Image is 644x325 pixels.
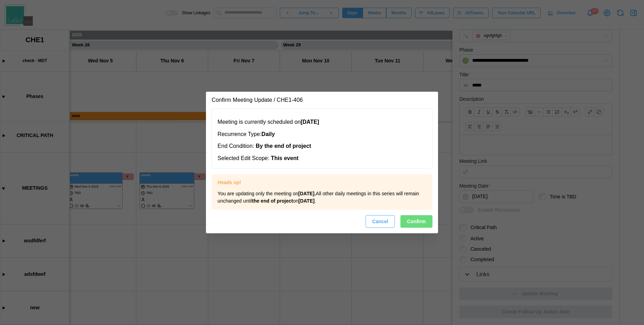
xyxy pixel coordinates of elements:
[217,142,426,151] div: End Condition:
[217,191,419,204] span: You are updating only the meeting on All other daily meetings in this series will remain unchange...
[298,191,316,196] b: [DATE].
[217,118,426,127] div: Meeting is currently scheduled on
[407,216,426,227] span: Confirm
[271,155,298,161] b: This event
[261,131,275,137] b: Daily
[256,143,311,149] b: By the end of project
[217,130,426,139] div: Recurrence Type:
[301,119,319,125] b: [DATE]
[217,154,426,163] div: Selected Edit Scope:
[212,97,302,103] h2: Confirm Meeting Update / CHE1-406
[298,198,314,204] b: [DATE]
[217,179,241,187] span: Heads up!
[252,198,293,204] b: the end of project
[372,216,388,227] span: Cancel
